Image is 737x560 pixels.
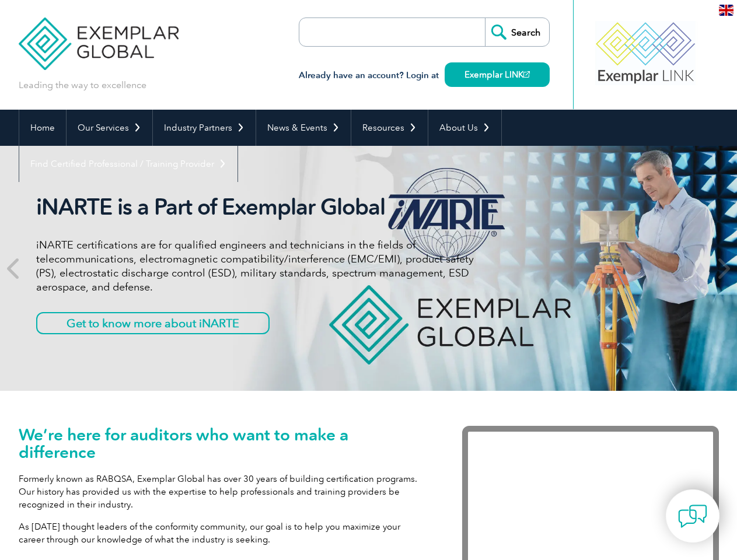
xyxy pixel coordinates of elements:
a: Find Certified Professional / Training Provider [19,146,237,182]
h3: Already have an account? Login at [299,68,550,83]
p: iNARTE certifications are for qualified engineers and technicians in the fields of telecommunicat... [36,238,474,294]
a: Industry Partners [153,110,256,146]
a: Exemplar LINK [445,62,550,87]
a: News & Events [256,110,351,146]
a: About Us [428,110,501,146]
p: Leading the way to excellence [19,79,146,92]
input: Search [485,18,549,46]
img: contact-chat.png [678,502,707,531]
h2: iNARTE is a Part of Exemplar Global [36,194,474,220]
a: Our Services [67,110,152,146]
a: Get to know more about iNARTE [36,312,270,334]
a: Resources [351,110,428,146]
p: As [DATE] thought leaders of the conformity community, our goal is to help you maximize your care... [19,520,427,546]
a: Home [19,110,66,146]
p: Formerly known as RABQSA, Exemplar Global has over 30 years of building certification programs. O... [19,473,427,511]
img: en [719,5,733,16]
h1: We’re here for auditors who want to make a difference [19,426,427,461]
img: open_square.png [523,71,530,78]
